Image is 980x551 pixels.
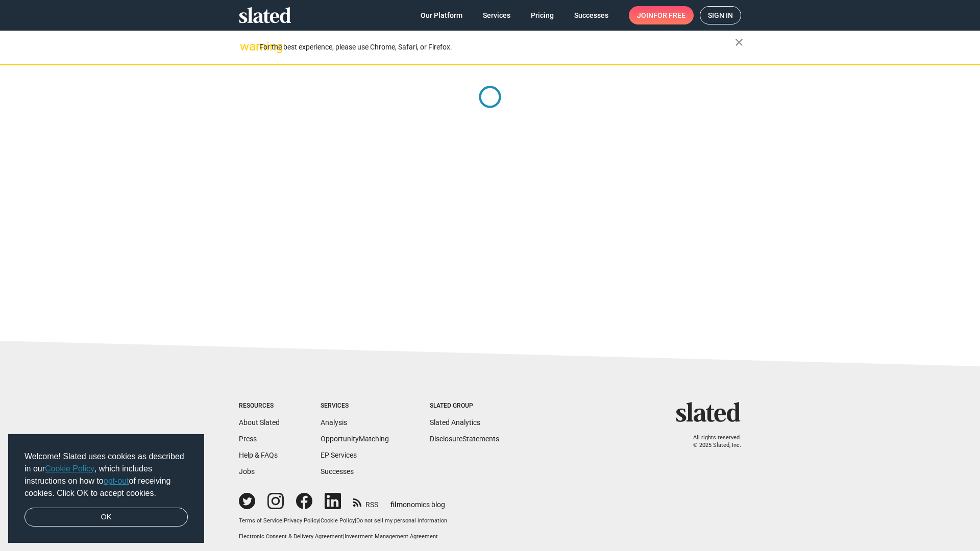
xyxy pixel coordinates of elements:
[284,517,319,524] a: Privacy Policy
[733,36,745,48] mat-icon: close
[321,517,355,524] a: Cookie Policy
[104,477,129,485] a: opt-out
[345,533,438,540] a: Investment Management Agreement
[239,451,278,459] a: Help & FAQs
[24,450,188,499] span: Welcome! Slated uses cookies as described in our , which includes instructions on how to of recei...
[653,6,685,24] span: for free
[430,435,499,443] a: DisclosureStatements
[531,6,554,24] span: Pricing
[629,6,694,24] a: Joinfor free
[574,6,608,24] span: Successes
[708,7,733,24] span: Sign in
[239,435,257,443] a: Press
[356,517,447,525] button: Do not sell my personal information
[8,434,204,543] div: cookieconsent
[321,402,389,410] div: Services
[566,6,617,24] a: Successes
[239,418,280,427] a: About Slated
[321,451,357,459] a: EP Services
[239,517,282,524] a: Terms of Service
[321,467,354,475] a: Successes
[321,435,389,443] a: OpportunityMatching
[390,500,403,509] span: film
[475,6,519,24] a: Services
[430,402,499,410] div: Slated Group
[390,492,445,510] a: filmonomics blog
[282,517,284,524] span: |
[239,467,255,475] a: Jobs
[421,6,462,24] span: Our Platform
[523,6,562,24] a: Pricing
[483,6,510,24] span: Services
[355,517,356,524] span: |
[321,418,347,427] a: Analysis
[637,6,685,24] span: Join
[24,508,188,527] a: dismiss cookie message
[240,40,252,53] mat-icon: warning
[682,434,741,449] p: All rights reserved. © 2025 Slated, Inc.
[353,494,378,510] a: RSS
[700,6,741,24] a: Sign in
[319,517,321,524] span: |
[343,533,345,540] span: |
[430,418,480,427] a: Slated Analytics
[239,533,343,540] a: Electronic Consent & Delivery Agreement
[259,40,735,54] div: For the best experience, please use Chrome, Safari, or Firefox.
[412,6,471,24] a: Our Platform
[239,402,280,410] div: Resources
[45,464,94,473] a: Cookie Policy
